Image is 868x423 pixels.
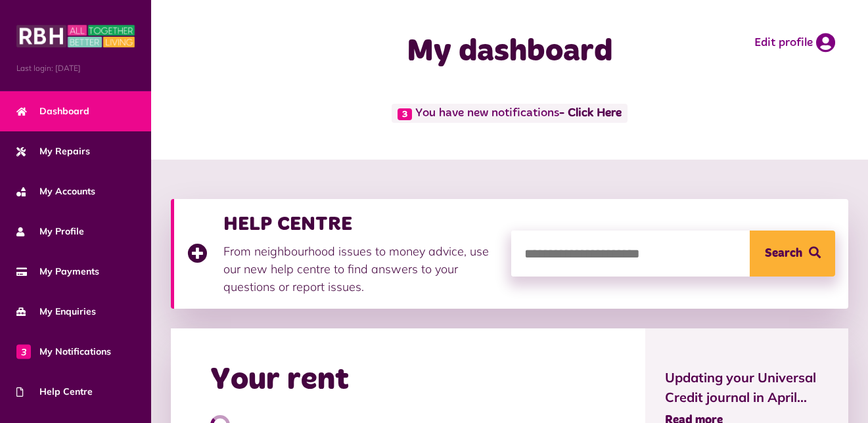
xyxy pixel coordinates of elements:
p: From neighbourhood issues to money advice, use our new help centre to find answers to your questi... [223,242,498,296]
span: My Accounts [16,185,95,198]
span: Search [765,231,802,277]
span: My Notifications [16,345,111,359]
span: Help Centre [16,385,93,399]
a: - Click Here [559,108,622,120]
h2: Your rent [210,361,349,399]
span: My Repairs [16,145,90,158]
span: Dashboard [16,104,89,118]
span: Last login: [DATE] [16,62,135,74]
a: Edit profile [754,33,835,53]
h3: HELP CENTRE [223,212,498,236]
img: MyRBH [16,23,135,49]
span: Updating your Universal Credit journal in April... [665,368,829,407]
span: 3 [16,344,31,359]
span: My Profile [16,225,84,238]
span: My Enquiries [16,305,96,319]
span: My Payments [16,265,99,278]
button: Search [750,231,835,277]
span: You have new notifications [392,104,627,123]
span: 3 [398,108,412,120]
h1: My dashboard [344,33,676,71]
